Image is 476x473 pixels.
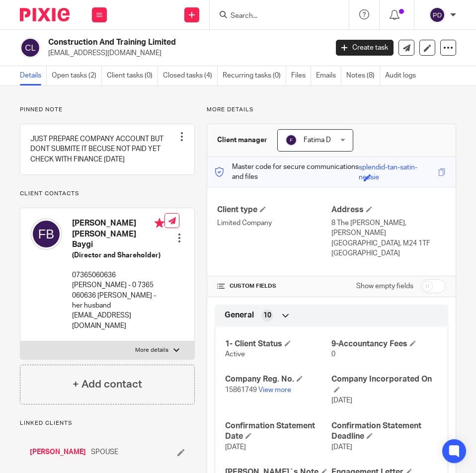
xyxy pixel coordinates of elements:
[72,311,164,331] p: [EMAIL_ADDRESS][DOMAIN_NAME]
[225,374,331,385] h4: Company Reg. No.
[331,248,446,258] p: [GEOGRAPHIC_DATA]
[20,419,195,427] p: Linked clients
[331,205,446,215] h4: Address
[217,135,267,145] h3: Client manager
[225,387,257,394] span: 15861749
[30,218,62,250] img: svg%3E
[331,421,438,442] h4: Confirmation Statement Deadline
[72,270,164,311] p: 07365060636 [PERSON_NAME] - 0 7365 060636 [PERSON_NAME] - her husband
[331,218,446,238] p: 8 The [PERSON_NAME], [PERSON_NAME]
[331,444,352,451] span: [DATE]
[285,134,297,146] img: svg%3E
[20,106,195,114] p: Pinned note
[20,190,195,198] p: Client contacts
[225,339,331,349] h4: 1- Client Status
[30,447,86,457] a: [PERSON_NAME]
[385,66,421,85] a: Audit logs
[225,421,331,442] h4: Confirmation Statement Date
[135,346,168,354] p: More details
[20,8,70,21] img: Pixie
[163,66,218,85] a: Closed tasks (4)
[225,351,245,358] span: Active
[223,66,286,85] a: Recurring tasks (0)
[72,250,164,260] h5: (Director and Shareholder)
[20,37,41,58] img: svg%3E
[336,40,394,56] a: Create task
[225,444,246,451] span: [DATE]
[331,238,446,248] p: [GEOGRAPHIC_DATA], M24 1TF
[304,137,331,144] span: Fatima D
[359,162,436,174] div: splendid-tan-satin-nessie
[258,387,291,394] a: View more
[72,218,164,250] h4: [PERSON_NAME] [PERSON_NAME] Baygi
[48,37,266,48] h2: Construction And Training Limited
[316,66,341,85] a: Emails
[331,351,335,358] span: 0
[48,48,321,58] p: [EMAIL_ADDRESS][DOMAIN_NAME]
[331,397,352,404] span: [DATE]
[429,7,445,23] img: svg%3E
[91,447,118,457] span: SPOUSE
[225,310,254,320] span: General
[346,66,380,85] a: Notes (8)
[356,281,413,291] label: Show empty fields
[207,106,456,114] p: More details
[217,282,331,290] h4: CUSTOM FIELDS
[291,66,311,85] a: Files
[217,218,331,228] p: Limited Company
[155,218,164,228] i: Primary
[215,162,359,182] p: Master code for secure communications and files
[20,66,47,85] a: Details
[217,205,331,215] h4: Client type
[263,311,271,320] span: 10
[73,377,142,392] h4: + Add contact
[331,339,438,349] h4: 9-Accountancy Fees
[107,66,158,85] a: Client tasks (0)
[52,66,102,85] a: Open tasks (2)
[331,374,438,395] h4: Company Incorporated On
[230,12,319,21] input: Search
